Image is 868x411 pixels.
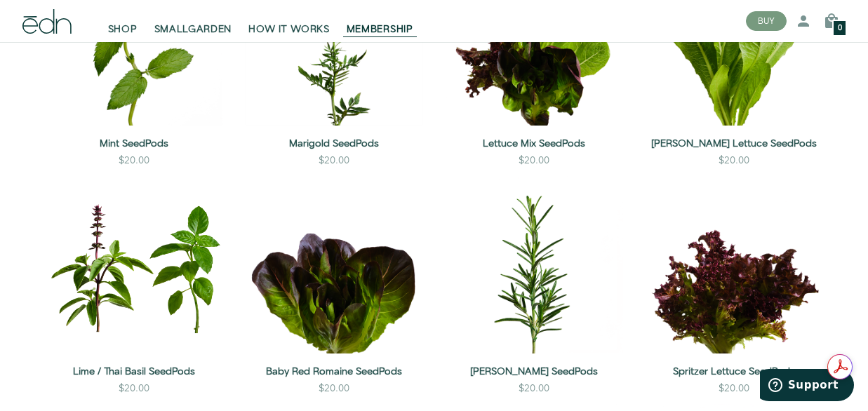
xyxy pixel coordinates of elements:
span: MEMBERSHIP [347,22,413,36]
a: [PERSON_NAME] SeedPods [446,365,623,379]
div: $20.00 [719,154,749,168]
span: 0 [838,25,842,32]
div: $20.00 [319,382,349,396]
a: Spritzer Lettuce SeedPods [646,365,823,379]
div: $20.00 [719,382,749,396]
a: Lime / Thai Basil SeedPods [45,365,222,379]
a: Baby Red Romaine SeedPods [245,365,422,379]
a: MEMBERSHIP [338,6,422,36]
span: SHOP [108,22,138,36]
a: Lettuce Mix SeedPods [446,137,623,151]
div: $20.00 [119,382,149,396]
img: Spritzer Lettuce SeedPods [646,176,823,353]
img: Baby Red Romaine SeedPods [245,176,422,353]
div: $20.00 [519,382,549,396]
div: $20.00 [519,154,549,168]
a: SMALLGARDEN [146,6,241,36]
a: SHOP [100,6,146,36]
a: Mint SeedPods [45,137,222,151]
a: [PERSON_NAME] Lettuce SeedPods [646,137,823,151]
img: Rosemary SeedPods [446,176,623,353]
a: HOW IT WORKS [240,6,338,36]
button: BUY [746,11,787,31]
img: Lime / Thai Basil SeedPods [45,176,222,353]
iframe: Opens a widget where you can find more information [760,369,854,404]
div: $20.00 [319,154,349,168]
span: HOW IT WORKS [248,22,329,36]
a: Marigold SeedPods [245,137,422,151]
div: $20.00 [119,154,149,168]
span: SMALLGARDEN [154,22,232,36]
